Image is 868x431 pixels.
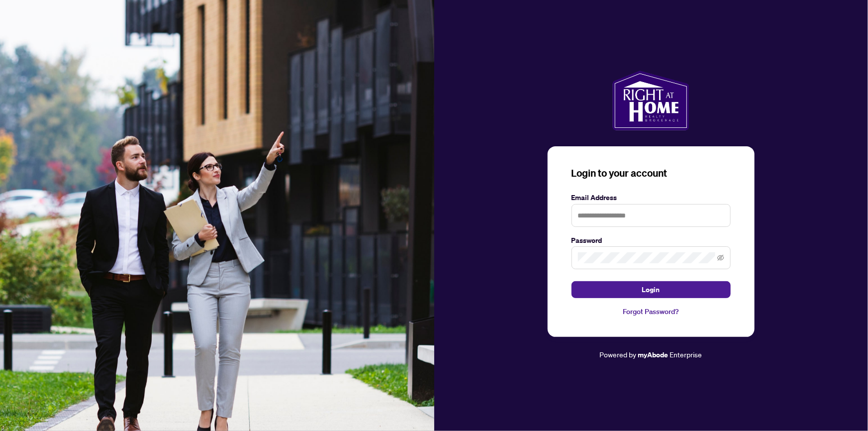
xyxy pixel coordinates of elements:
img: ma-logo [612,71,689,130]
label: Email Address [572,192,731,203]
span: Enterprise [670,350,702,359]
span: eye-invisible [717,254,724,261]
span: Powered by [600,350,637,359]
label: Password [572,235,731,246]
a: Forgot Password? [572,306,731,317]
a: myAbode [638,349,669,360]
h3: Login to your account [572,166,731,180]
span: Login [642,282,660,298]
button: Login [572,281,731,298]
